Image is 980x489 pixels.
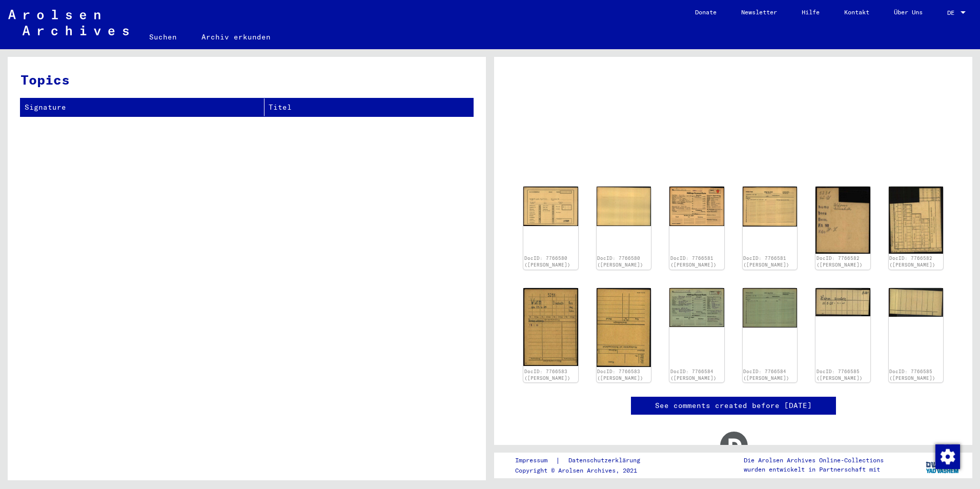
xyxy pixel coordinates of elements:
img: 001.jpg [669,288,724,328]
a: DocID: 7766581 ([PERSON_NAME]) [743,255,789,268]
img: 002.jpg [889,288,944,317]
p: Die Arolsen Archives Online-Collections [744,456,884,465]
p: Copyright © Arolsen Archives, 2021 [515,466,652,475]
a: DocID: 7766580 ([PERSON_NAME]) [524,255,570,268]
h3: Topics [21,70,473,90]
img: 001.jpg [669,187,724,227]
p: wurden entwickelt in Partnerschaft mit [744,465,884,474]
span: DE [947,9,958,16]
img: 001.jpg [815,288,870,316]
img: Zustimmung ändern [935,444,960,469]
a: DocID: 7766582 ([PERSON_NAME]) [889,255,935,268]
a: DocID: 7766583 ([PERSON_NAME]) [524,369,570,381]
a: DocID: 7766582 ([PERSON_NAME]) [816,255,863,268]
a: DocID: 7766580 ([PERSON_NAME]) [597,255,643,268]
img: 002.jpg [889,187,944,254]
img: 001.jpg [523,288,578,366]
img: 001.jpg [815,187,870,254]
div: | [515,455,652,466]
a: DocID: 7766585 ([PERSON_NAME]) [816,369,863,381]
a: DocID: 7766583 ([PERSON_NAME]) [597,369,643,381]
a: See comments created before [DATE] [655,400,812,411]
th: Titel [264,98,473,116]
th: Signature [21,98,264,116]
a: Datenschutzerklärung [560,455,652,466]
img: Arolsen_neg.svg [8,10,129,35]
img: 001.jpg [523,187,578,226]
img: 002.jpg [743,187,798,227]
a: Impressum [515,455,556,466]
img: 002.jpg [597,187,651,226]
a: DocID: 7766584 ([PERSON_NAME]) [743,369,789,381]
div: Zustimmung ändern [935,444,959,468]
img: 002.jpg [743,288,798,328]
a: DocID: 7766584 ([PERSON_NAME]) [670,369,717,381]
a: DocID: 7766581 ([PERSON_NAME]) [670,255,717,268]
a: Archiv erkunden [189,25,283,49]
a: DocID: 7766585 ([PERSON_NAME]) [889,369,935,381]
img: 002.jpg [597,288,651,367]
img: yv_logo.png [924,452,962,478]
a: Suchen [137,25,189,49]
